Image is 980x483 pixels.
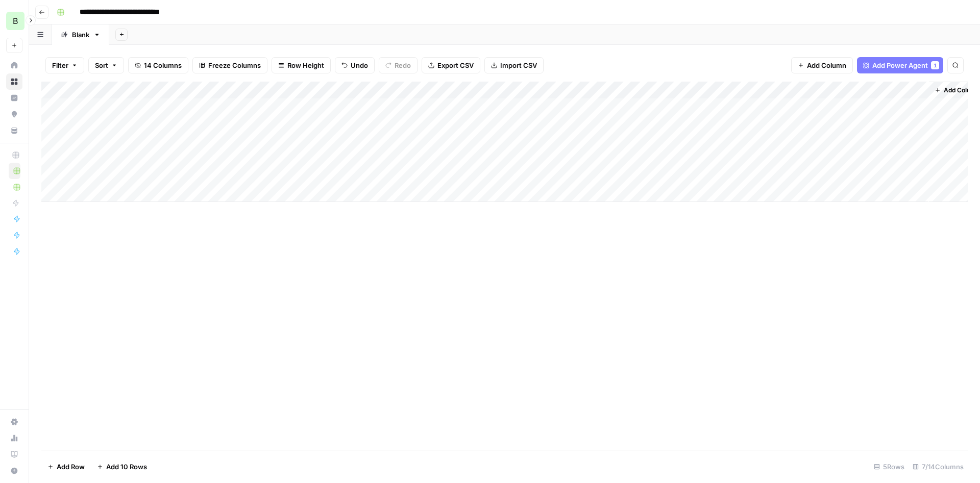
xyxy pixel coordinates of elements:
button: Sort [88,57,124,73]
span: Undo [351,60,368,70]
button: Add Column [791,57,853,73]
a: Blank [52,24,109,45]
span: Row Height [287,60,324,70]
span: Freeze Columns [208,60,261,70]
span: Add 10 Rows [106,462,147,472]
a: Settings [6,414,22,430]
button: 14 Columns [128,57,188,73]
button: Add 10 Rows [91,459,153,475]
a: Home [6,57,22,73]
span: Add Power Agent [872,60,928,70]
a: Your Data [6,122,22,139]
div: Blank [72,30,89,40]
span: B [13,15,18,27]
span: Add Column [807,60,846,70]
span: 14 Columns [144,60,182,70]
button: Add Row [41,459,91,475]
button: Import CSV [484,57,544,73]
span: Import CSV [500,60,537,70]
a: Insights [6,90,22,106]
div: 5 Rows [870,459,909,475]
div: 1 [931,61,939,69]
span: Filter [52,60,68,70]
button: Freeze Columns [192,57,267,73]
button: Undo [335,57,375,73]
a: Learning Hub [6,446,22,463]
span: Sort [95,60,108,70]
button: Help + Support [6,463,22,479]
button: Filter [45,57,84,73]
button: Workspace: Bennett Financials [6,8,22,34]
span: Redo [395,60,411,70]
span: Export CSV [437,60,474,70]
span: Add Column [944,86,979,95]
span: 1 [934,61,937,69]
button: Redo [379,57,418,73]
a: Browse [6,73,22,90]
a: Opportunities [6,106,22,122]
button: Row Height [272,57,331,73]
span: Add Row [57,462,85,472]
button: Export CSV [422,57,480,73]
div: 7/14 Columns [909,459,968,475]
a: Usage [6,430,22,446]
button: Add Power Agent1 [857,57,943,73]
